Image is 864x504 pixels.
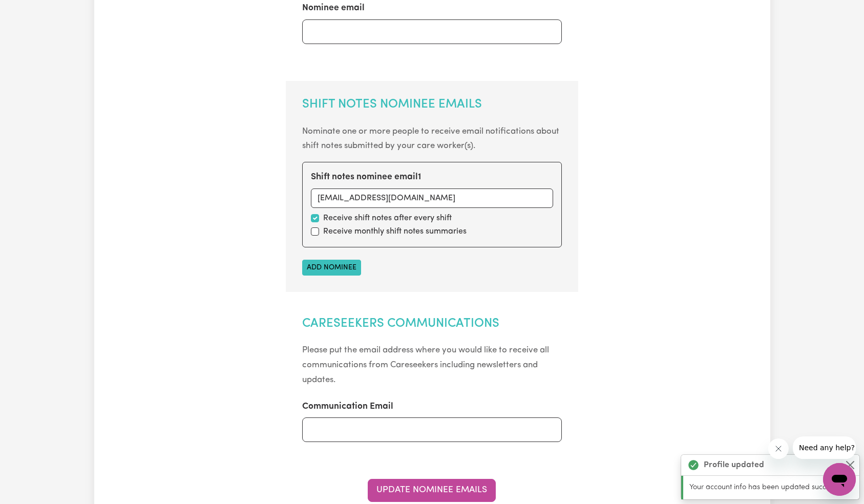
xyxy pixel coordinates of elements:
label: Nominee email [302,2,365,15]
small: Nominate one or more people to receive email notifications about shift notes submitted by your ca... [302,127,559,151]
label: Communication Email [302,400,393,413]
small: Please put the email address where you would like to receive all communications from Careseekers ... [302,346,549,384]
iframe: Message from company [793,436,856,459]
h2: Shift Notes Nominee Emails [302,97,562,112]
strong: Profile updated [704,459,764,471]
label: Receive monthly shift notes summaries [323,225,467,238]
button: Close [844,459,856,471]
button: Add nominee [302,260,361,276]
iframe: Close message [768,438,789,459]
label: Receive shift notes after every shift [323,212,452,224]
iframe: Button to launch messaging window [823,463,856,496]
button: Update Nominee Emails [368,479,496,501]
label: Shift notes nominee email 1 [311,171,421,184]
h2: Careseekers Communications [302,317,562,331]
p: Your account info has been updated successfully [689,482,853,493]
